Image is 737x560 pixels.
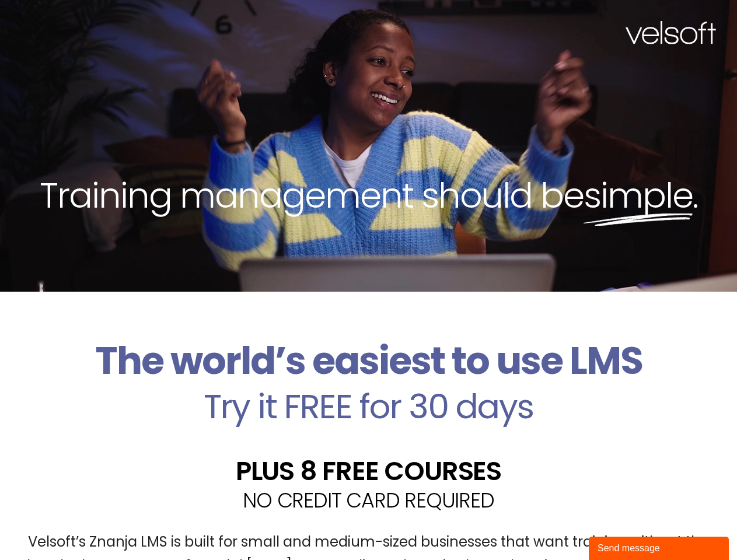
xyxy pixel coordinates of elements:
[9,458,728,484] h2: PLUS 8 FREE COURSES
[589,534,731,560] iframe: chat widget
[9,390,728,423] h2: Try it FREE for 30 days
[9,338,728,384] h2: The world’s easiest to use LMS
[584,171,693,220] span: simple
[21,173,716,218] h2: Training management should be .
[9,490,728,510] h2: NO CREDIT CARD REQUIRED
